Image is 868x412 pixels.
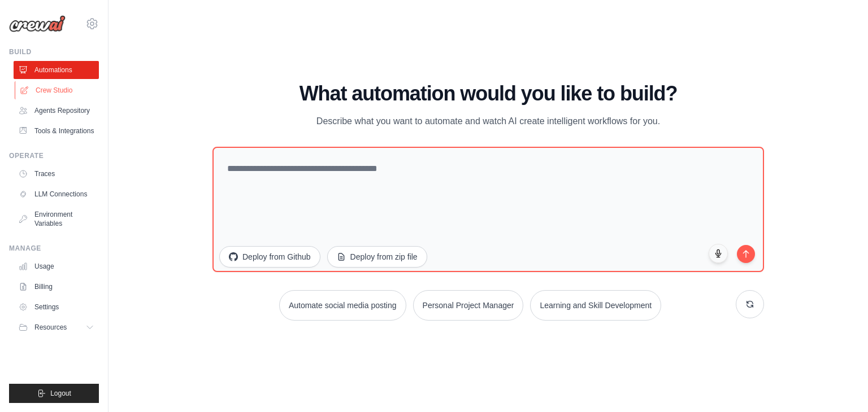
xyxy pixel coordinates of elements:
button: Logout [9,384,99,403]
a: Agents Repository [14,102,99,120]
span: Resources [34,323,67,332]
div: Manage [9,244,99,253]
h1: What automation would you like to build? [212,82,764,105]
div: Operate [9,151,99,160]
a: Usage [14,257,99,275]
button: Deploy from zip file [327,246,427,268]
img: Logo [9,15,66,32]
span: Logout [50,389,71,398]
button: Learning and Skill Development [530,290,661,321]
a: Automations [14,61,99,79]
button: Resources [14,318,99,336]
iframe: Chat Widget [811,358,868,412]
button: Deploy from Github [219,246,320,268]
p: Describe what you want to automate and watch AI create intelligent workflows for you. [298,114,678,129]
a: Crew Studio [15,81,100,99]
a: Settings [14,298,99,316]
a: LLM Connections [14,185,99,203]
a: Billing [14,278,99,296]
a: Tools & Integrations [14,122,99,140]
button: Automate social media posting [279,290,406,321]
button: Personal Project Manager [413,290,524,321]
div: Build [9,47,99,56]
a: Traces [14,165,99,183]
a: Environment Variables [14,205,99,233]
